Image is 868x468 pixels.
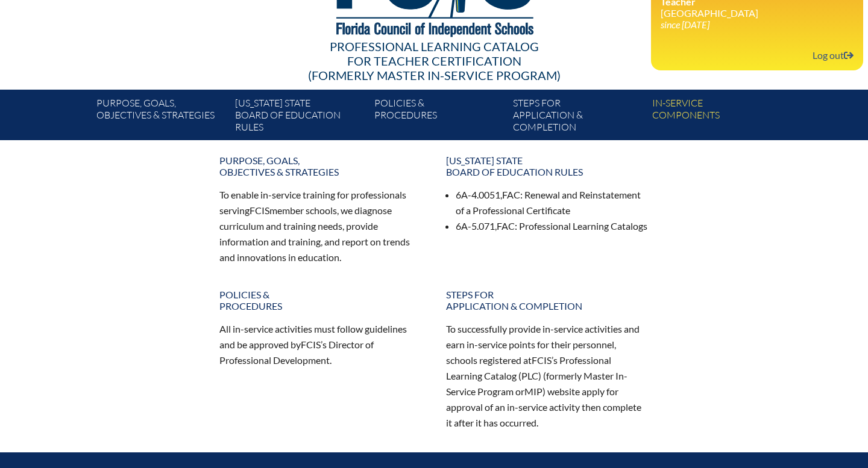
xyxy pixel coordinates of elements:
svg: Log out [844,51,854,60]
li: 6A-4.0051, : Renewal and Reinstatement of a Professional Certificate [456,187,649,218]
span: FCIS [301,339,321,350]
i: since [DATE] [661,19,709,30]
span: PLC [521,370,538,381]
span: FAC [502,189,520,200]
p: To successfully provide in-service activities and earn in-service points for their personnel, sch... [446,321,649,430]
a: Policies &Procedures [212,284,429,316]
a: Policies &Procedures [370,94,508,140]
a: Purpose, goals,objectives & strategies [92,94,230,140]
a: [US_STATE] StateBoard of Education rules [230,94,369,140]
a: In-servicecomponents [647,94,786,140]
a: Log outLog out [808,47,858,63]
span: FCIS [532,354,552,366]
a: Steps forapplication & completion [508,94,647,140]
p: To enable in-service training for professionals serving member schools, we diagnose curriculum an... [219,187,422,265]
a: [US_STATE] StateBoard of Education rules [439,150,656,182]
span: FAC [497,220,515,232]
p: All in-service activities must follow guidelines and be approved by ’s Director of Professional D... [219,321,422,368]
div: Professional Learning Catalog (formerly Master In-service Program) [87,39,781,82]
span: FCIS [250,205,269,216]
span: for Teacher Certification [347,54,521,68]
span: MIP [524,386,542,397]
a: Steps forapplication & completion [439,284,656,316]
li: 6A-5.071, : Professional Learning Catalogs [456,218,649,234]
a: Purpose, goals,objectives & strategies [212,150,429,182]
